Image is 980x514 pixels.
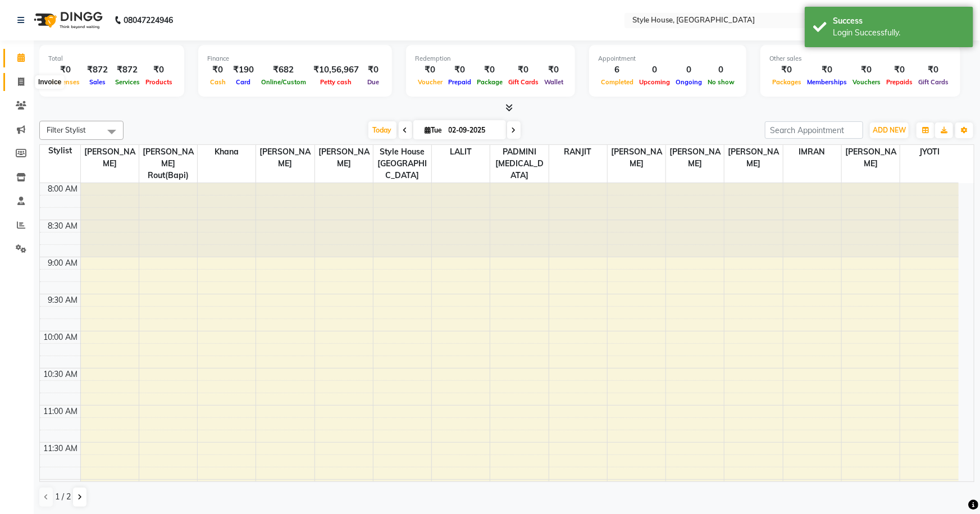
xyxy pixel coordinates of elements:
div: Appointment [598,54,737,63]
div: ₹0 [915,63,951,76]
div: ₹0 [850,63,883,76]
span: Vouchers [850,78,883,86]
span: Due [364,78,382,86]
div: 9:30 AM [46,294,80,306]
span: Services [112,78,143,86]
div: Success [833,15,965,27]
span: Today [368,121,396,139]
span: Gift Cards [505,78,541,86]
div: Login Successfully. [833,27,965,39]
div: 6 [598,63,636,76]
div: 11:00 AM [42,406,80,417]
div: 0 [636,63,673,76]
div: Total [48,54,175,63]
div: ₹0 [143,63,175,76]
span: Upcoming [636,78,673,86]
div: ₹682 [258,63,309,76]
span: 1 / 2 [55,491,71,503]
span: [PERSON_NAME] [315,145,373,171]
img: logo [29,4,106,36]
div: Other sales [769,54,951,63]
span: [PERSON_NAME] [842,145,900,171]
span: IMRAN [783,145,841,159]
div: ₹0 [363,63,383,76]
span: Voucher [415,78,445,86]
span: Products [143,78,175,86]
span: [PERSON_NAME] [256,145,314,171]
span: Ongoing [673,78,705,86]
div: 8:30 AM [46,220,80,232]
div: ₹0 [804,63,850,76]
div: 10:00 AM [42,331,80,343]
div: ₹0 [505,63,541,76]
span: PADMINI [MEDICAL_DATA] [490,145,548,183]
input: Search Appointment [765,121,863,139]
div: ₹872 [83,63,112,76]
div: ₹190 [229,63,258,76]
div: 8:00 AM [46,183,80,195]
span: [PERSON_NAME] [608,145,666,171]
div: Stylist [40,145,80,157]
div: 10:30 AM [42,369,80,380]
span: Gift Cards [915,78,951,86]
div: ₹0 [445,63,474,76]
span: [PERSON_NAME] Rout(Bapi) [139,145,197,183]
span: Memberships [804,78,850,86]
span: Card [234,78,254,86]
b: 08047224946 [124,4,173,36]
div: ₹872 [112,63,143,76]
span: Prepaid [445,78,474,86]
div: 9:00 AM [46,257,80,269]
span: Online/Custom [258,78,309,86]
div: Redemption [415,54,566,63]
span: LALIT [432,145,490,159]
input: 2025-09-02 [445,122,502,139]
div: 12:00 PM [42,480,80,492]
span: No show [705,78,737,86]
span: Prepaids [883,78,915,86]
span: Completed [598,78,636,86]
span: Sales [86,78,108,86]
span: [PERSON_NAME] [724,145,782,171]
div: 0 [705,63,737,76]
span: ADD NEW [873,126,906,134]
span: JYOTI [900,145,959,159]
button: ADD NEW [870,122,909,138]
div: ₹0 [769,63,804,76]
div: ₹0 [541,63,566,76]
div: ₹0 [207,63,229,76]
span: Wallet [541,78,566,86]
span: Packages [769,78,804,86]
span: Khana [198,145,256,159]
div: 11:30 AM [42,443,80,454]
span: [PERSON_NAME] [81,145,139,171]
span: Filter Stylist [47,125,86,134]
div: 0 [673,63,705,76]
div: ₹0 [474,63,505,76]
div: ₹0 [883,63,915,76]
div: Invoice [35,75,64,89]
div: ₹10,56,967 [309,63,363,76]
span: Style House [GEOGRAPHIC_DATA] [373,145,431,183]
div: ₹0 [48,63,83,76]
div: Finance [207,54,383,63]
span: Petty cash [318,78,355,86]
span: RANJIT [549,145,607,159]
span: Package [474,78,505,86]
span: [PERSON_NAME] [666,145,724,171]
span: Cash [207,78,229,86]
div: ₹0 [415,63,445,76]
span: Tue [422,126,445,134]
